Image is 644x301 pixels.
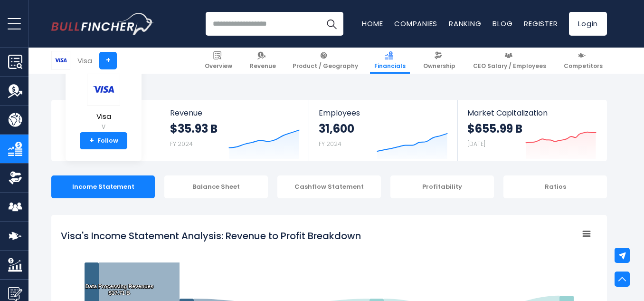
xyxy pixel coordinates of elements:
[319,140,341,148] small: FY 2024
[559,48,607,74] a: Competitors
[85,283,154,296] text: Data Processing Revenues $17.71 B
[205,62,232,70] span: Overview
[277,175,381,198] div: Cashflow Statement
[77,55,92,66] div: Visa
[86,73,121,133] a: Visa V
[61,229,361,243] tspan: Visa's Income Statement Analysis: Revenue to Profit Breakdown
[390,175,494,198] div: Profitability
[87,113,120,121] span: Visa
[170,108,300,117] span: Revenue
[170,140,193,148] small: FY 2024
[564,62,603,70] span: Competitors
[569,12,607,36] a: Login
[164,175,268,198] div: Balance Sheet
[80,132,127,149] a: +Follow
[87,123,120,131] small: V
[467,140,485,148] small: [DATE]
[89,136,94,145] strong: +
[87,74,120,106] img: V logo
[250,62,276,70] span: Revenue
[293,62,358,70] span: Product / Geography
[524,19,558,29] a: Register
[51,13,153,35] a: Go to homepage
[170,121,218,136] strong: $35.93 B
[374,62,406,70] span: Financials
[161,100,309,161] a: Revenue $35.93 B FY 2024
[423,62,455,70] span: Ownership
[503,175,607,198] div: Ratios
[458,100,606,161] a: Market Capitalization $655.99 B [DATE]
[449,19,481,29] a: Ranking
[8,171,22,185] img: Ownership
[467,121,522,136] strong: $655.99 B
[370,48,410,74] a: Financials
[419,48,460,74] a: Ownership
[394,19,437,29] a: Companies
[309,100,457,161] a: Employees 31,600 FY 2024
[319,121,354,136] strong: 31,600
[288,48,362,74] a: Product / Geography
[492,19,512,29] a: Blog
[51,13,154,35] img: Bullfincher logo
[99,52,117,69] a: +
[362,19,383,29] a: Home
[473,62,546,70] span: CEO Salary / Employees
[320,12,343,36] button: Search
[200,48,237,74] a: Overview
[51,175,155,198] div: Income Statement
[467,108,597,117] span: Market Capitalization
[246,48,280,74] a: Revenue
[319,108,447,117] span: Employees
[469,48,550,74] a: CEO Salary / Employees
[52,51,70,69] img: V logo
